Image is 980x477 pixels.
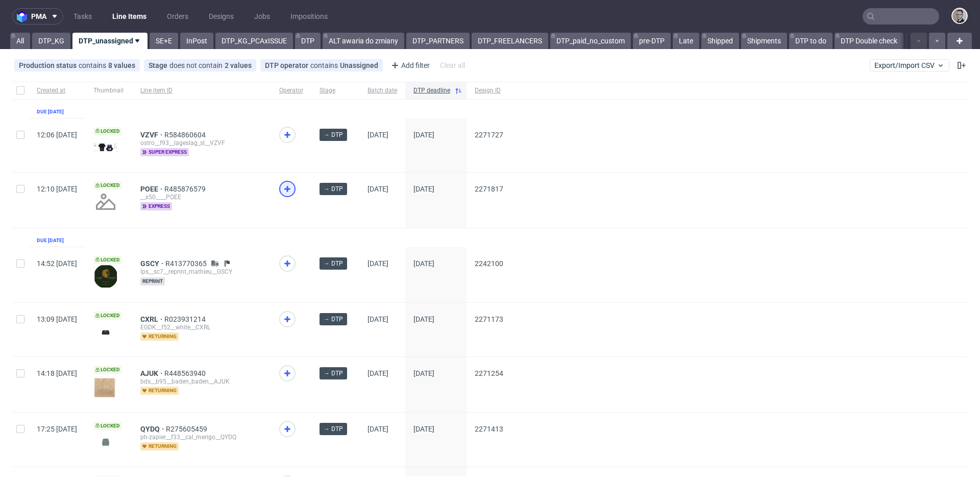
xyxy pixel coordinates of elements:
a: DTP Double check [835,33,903,49]
span: returning [140,387,179,395]
span: → DTP [324,184,343,194]
div: Due [DATE] [37,108,64,116]
span: → DTP [324,259,343,268]
span: 2271817 [475,185,503,193]
div: 8 values [108,61,135,69]
span: Thumbnail [93,86,124,95]
a: Jobs [248,8,276,25]
span: 2271254 [475,369,503,377]
span: [DATE] [367,425,388,433]
a: DTP_PARTNERS [406,33,470,49]
span: returning [140,442,179,450]
span: contains [310,61,340,69]
img: no_design.png [93,189,118,214]
span: 17:25 [DATE] [37,425,77,433]
span: [DATE] [367,259,388,268]
span: R023931214 [164,315,208,323]
a: DTP [295,33,321,49]
span: Production status [19,61,79,69]
img: Krystian Gaza [952,9,967,23]
span: [DATE] [413,185,434,193]
a: pre-DTP [633,33,671,49]
span: [DATE] [367,185,388,193]
span: 2271727 [475,131,503,139]
span: Design ID [475,86,503,95]
a: DTP_KG_PCAxISSUE [215,33,293,49]
span: pma [31,13,46,20]
span: → DTP [324,424,343,434]
div: ph-zapier__f33__cal_merigo__QYDQ [140,433,263,441]
span: 2271173 [475,315,503,323]
span: [DATE] [413,259,434,268]
span: → DTP [324,315,343,324]
span: reprint [140,277,165,285]
div: Clear all [438,58,467,73]
a: R413770365 [165,259,209,268]
span: 2271413 [475,425,503,433]
span: contains [79,61,108,69]
a: DTP_paid_no_custom [550,33,631,49]
span: R584860604 [164,131,208,139]
div: bds__b95__baden_baden__AJUK [140,377,263,386]
span: Stage [149,61,169,69]
span: Locked [93,366,122,374]
a: Shipments [741,33,787,49]
span: 12:06 [DATE] [37,131,77,139]
a: DTP_FREELANCERS [472,33,548,49]
span: Line item ID [140,86,263,95]
span: [DATE] [367,131,388,139]
span: AJUK [140,369,164,377]
span: 13:09 [DATE] [37,315,77,323]
div: EGDK__f52__white__CXRL [140,323,263,331]
div: __x50____POEE [140,193,263,201]
a: Orders [161,8,194,25]
a: Shipped [701,33,739,49]
span: [DATE] [413,131,434,139]
span: 2242100 [475,259,503,268]
a: R275605459 [166,425,209,433]
div: 2 values [225,61,252,69]
a: Tasks [67,8,98,25]
span: [DATE] [413,425,434,433]
span: → DTP [324,130,343,139]
a: All [10,33,30,49]
span: DTP operator [265,61,310,69]
button: Export/Import CSV [870,59,949,71]
span: 12:10 [DATE] [37,185,77,193]
a: DTP_unassigned [72,33,148,49]
span: [DATE] [413,315,434,323]
a: R448563940 [164,369,208,377]
a: CXRL [140,315,164,323]
span: Locked [93,422,122,430]
span: → DTP [324,369,343,378]
a: VZVF [140,131,164,139]
span: [DATE] [367,315,388,323]
img: version_two_editor_design [93,264,118,289]
div: Unassigned [340,61,378,69]
span: [DATE] [367,369,388,377]
a: QYDQ [140,425,166,433]
div: Add filter [387,57,432,74]
div: Due [DATE] [37,236,64,245]
img: version_two_editor_design.png [93,143,118,152]
span: DTP deadline [413,86,450,95]
a: GSCY [140,259,165,268]
span: 14:52 [DATE] [37,259,77,268]
img: logo [17,11,31,22]
a: Line Items [106,8,153,25]
span: returning [140,332,179,341]
span: Export/Import CSV [874,61,945,69]
span: Batch date [367,86,397,95]
a: Late [673,33,699,49]
span: Locked [93,127,122,135]
span: R485876579 [164,185,208,193]
div: lps__sc7__reprint_mathieu__GSCY [140,268,263,276]
a: POEE [140,185,164,193]
a: DTP_KG [32,33,70,49]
